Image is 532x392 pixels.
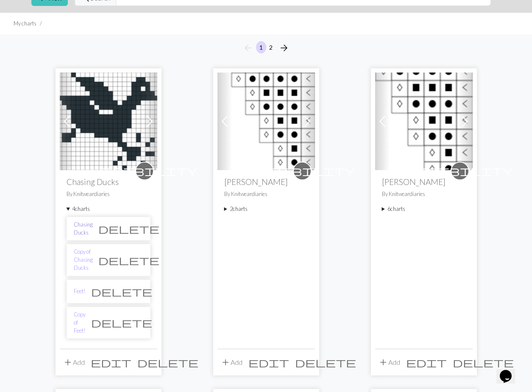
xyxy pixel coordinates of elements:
[406,357,447,367] i: Edit
[266,41,276,53] button: 2
[224,177,308,187] h2: [PERSON_NAME]
[295,356,356,368] span: delete
[98,254,159,266] span: delete
[248,357,289,367] i: Edit
[91,316,152,328] span: delete
[14,20,36,28] li: My charts
[375,354,403,370] button: Add
[276,41,292,55] button: Next
[217,73,315,170] img: Base Triangle (1)
[453,356,514,368] span: delete
[67,205,150,213] summary: 4charts
[240,41,292,55] nav: Page navigation
[60,354,88,370] button: Add
[496,358,524,384] iframe: chat widget
[60,116,157,124] a: Chasing Ducks
[86,314,158,330] button: Delete chart
[67,177,150,187] h2: Chasing Ducks
[224,190,308,198] p: By Knitweardiaries
[91,357,131,367] i: Edit
[74,287,86,295] a: Feet!
[406,356,447,368] span: edit
[67,190,150,198] p: By Knitweardiaries
[86,283,158,300] button: Delete chart
[93,252,165,268] button: Delete chart
[375,116,473,124] a: Base Triangle
[60,73,157,170] img: Chasing Ducks
[279,42,289,54] span: arrow_forward
[74,221,93,237] a: Chasing Ducks
[92,164,198,177] span: visibility
[134,354,201,370] button: Delete
[74,311,86,335] a: Copy of Feet!
[249,162,355,179] i: private
[88,354,134,370] button: Edit
[217,354,245,370] button: Add
[256,41,266,53] button: 1
[292,354,359,370] button: Delete
[220,356,231,368] span: add
[224,205,308,213] summary: 2charts
[403,354,450,370] button: Edit
[63,356,73,368] span: add
[407,162,513,179] i: private
[137,356,198,368] span: delete
[93,221,165,237] button: Delete chart
[91,286,152,297] span: delete
[249,164,355,177] span: visibility
[245,354,292,370] button: Edit
[378,356,388,368] span: add
[248,356,289,368] span: edit
[91,356,131,368] span: edit
[450,354,517,370] button: Delete
[98,223,159,235] span: delete
[92,162,198,179] i: private
[375,73,473,170] img: Base Triangle
[74,248,93,272] a: Copy of Chasing Ducks
[279,43,289,53] i: Next
[217,116,315,124] a: Base Triangle (1)
[382,190,466,198] p: By Knitweardiaries
[407,164,513,177] span: visibility
[382,205,466,213] summary: 6charts
[382,177,466,187] h2: [PERSON_NAME]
